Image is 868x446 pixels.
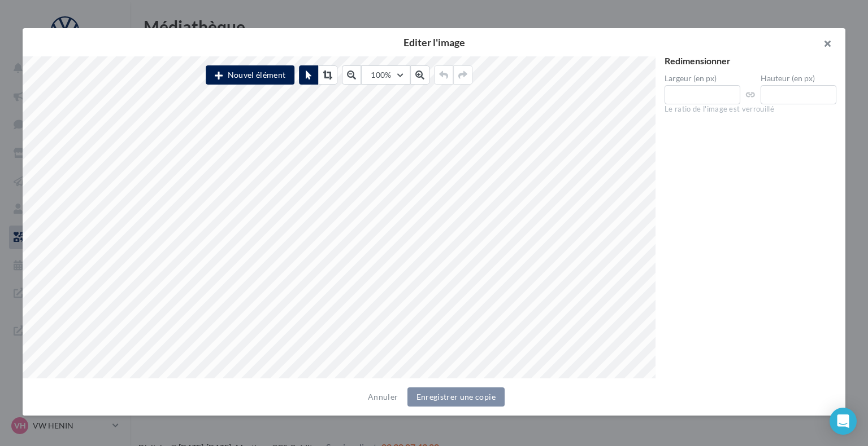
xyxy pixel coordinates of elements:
[361,65,410,85] button: 100%
[363,390,402,404] button: Annuler
[41,37,827,47] h2: Editer l'image
[665,104,836,114] div: Le ratio de l'image est verrouillé
[761,74,836,82] label: Hauteur (en px)
[665,74,740,82] label: Largeur (en px)
[830,408,857,435] div: Open Intercom Messenger
[206,65,294,85] button: Nouvel élément
[407,387,505,407] button: Enregistrer une copie
[665,56,836,65] div: Redimensionner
